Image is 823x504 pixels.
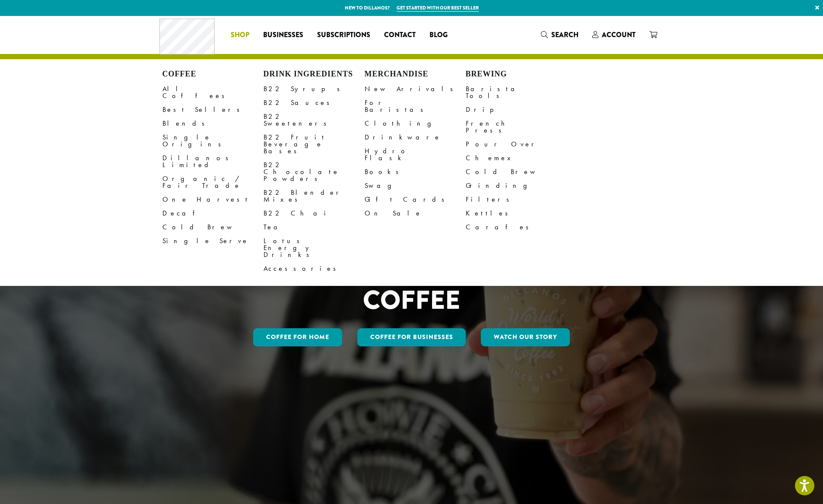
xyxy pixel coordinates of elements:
[365,70,466,79] h4: Merchandise
[263,30,303,41] span: Businesses
[264,220,365,234] a: Tea
[466,179,567,193] a: Grinding
[162,82,264,103] a: All Coffees
[162,206,264,220] a: Decaf
[264,82,365,96] a: B22 Syrups
[264,158,365,186] a: B22 Chocolate Powders
[551,30,578,40] span: Search
[466,82,567,103] a: Barista Tools
[365,96,466,117] a: For Baristas
[365,179,466,193] a: Swag
[429,30,448,41] span: Blog
[397,4,479,12] a: Get started with our best seller
[365,193,466,206] a: Gift Cards
[466,206,567,220] a: Kettles
[466,117,567,137] a: French Press
[466,165,567,179] a: Cold Brew
[264,262,365,276] a: Accessories
[162,193,264,206] a: One Harvest
[162,220,264,234] a: Cold Brew
[253,328,342,346] a: Coffee for Home
[384,30,416,41] span: Contact
[224,28,256,42] a: Shop
[365,144,466,165] a: Hydro Flask
[317,30,370,41] span: Subscriptions
[365,82,466,96] a: New Arrivals
[466,70,567,79] h4: Brewing
[602,30,636,40] span: Account
[264,186,365,206] a: B22 Blender Mixes
[357,328,466,346] a: Coffee For Businesses
[365,117,466,130] a: Clothing
[264,206,365,220] a: B22 Chai
[162,70,264,79] h4: Coffee
[264,234,365,262] a: Lotus Energy Drinks
[162,234,264,248] a: Single Serve
[534,28,585,42] a: Search
[231,30,249,41] span: Shop
[365,130,466,144] a: Drinkware
[162,151,264,172] a: Dillanos Limited
[264,70,365,79] h4: Drink Ingredients
[466,193,567,206] a: Filters
[481,328,570,346] a: Watch Our Story
[466,103,567,117] a: Drip
[162,172,264,193] a: Organic / Fair Trade
[162,103,264,117] a: Best Sellers
[466,137,567,151] a: Pour Over
[162,130,264,151] a: Single Origins
[466,220,567,234] a: Carafes
[365,165,466,179] a: Books
[466,151,567,165] a: Chemex
[365,206,466,220] a: On Sale
[162,117,264,130] a: Blends
[264,96,365,110] a: B22 Sauces
[264,130,365,158] a: B22 Fruit Beverage Bases
[264,110,365,130] a: B22 Sweeteners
